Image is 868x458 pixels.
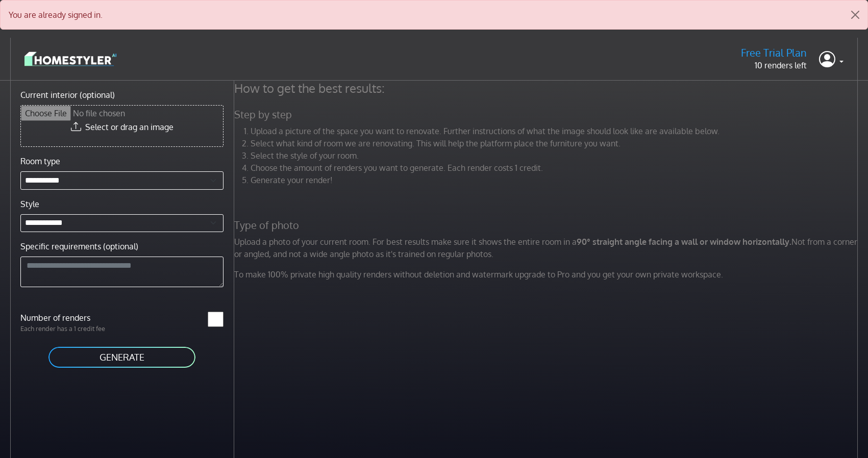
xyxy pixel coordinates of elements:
[20,155,60,167] label: Room type
[228,81,866,96] h4: How to get the best results:
[577,237,791,247] strong: 90° straight angle facing a wall or window horizontally.
[251,137,860,149] li: Select what kind of room we are renovating. This will help the platform place the furniture you w...
[14,312,122,324] label: Number of renders
[228,236,866,260] p: Upload a photo of your current room. For best results make sure it shows the entire room in a Not...
[251,149,860,162] li: Select the style of your room.
[228,219,866,232] h5: Type of photo
[228,268,866,281] p: To make 100% private high quality renders without deletion and watermark upgrade to Pro and you g...
[228,108,866,121] h5: Step by step
[14,324,122,334] p: Each render has a 1 credit fee
[47,346,196,369] button: GENERATE
[251,174,860,186] li: Generate your render!
[20,89,115,101] label: Current interior (optional)
[741,59,807,71] p: 10 renders left
[24,50,116,68] img: logo-3de290ba35641baa71223ecac5eacb59cb85b4c7fdf211dc9aaecaaee71ea2f8.svg
[251,125,860,137] li: Upload a picture of the space you want to renovate. Further instructions of what the image should...
[843,1,867,29] button: Close
[741,46,807,59] h5: Free Trial Plan
[251,162,860,174] li: Choose the amount of renders you want to generate. Each render costs 1 credit.
[20,240,138,252] label: Specific requirements (optional)
[20,198,39,210] label: Style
